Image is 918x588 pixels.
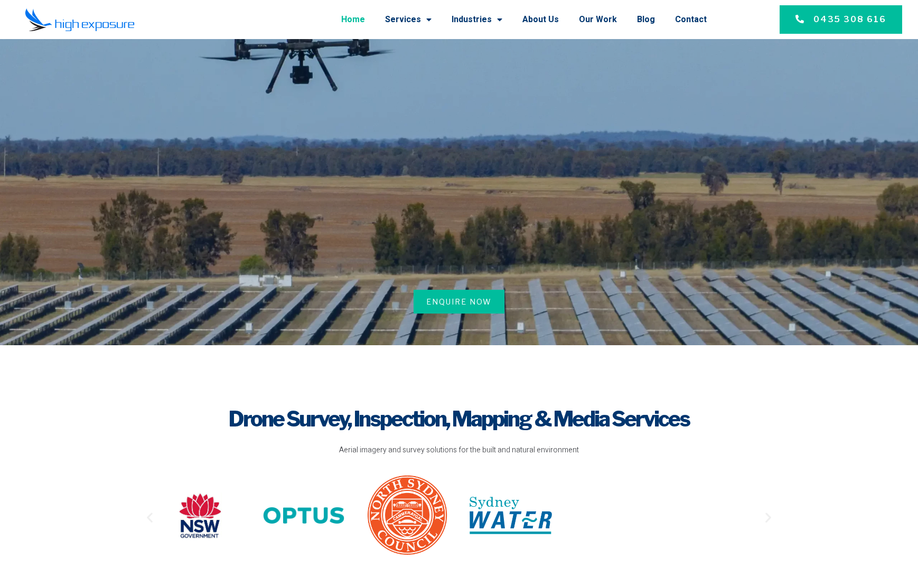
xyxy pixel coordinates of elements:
[385,6,432,33] a: Services
[452,6,502,33] a: Industries
[426,296,492,307] span: Enquire Now
[573,492,655,543] div: 8 / 20
[414,290,504,314] a: Enquire Now
[470,497,552,538] div: 7 / 20
[263,492,345,539] img: Optus-Logo-2016-present
[522,6,559,33] a: About Us
[675,6,707,33] a: Contact
[677,479,759,551] img: The-Royal-Botanic-Gardens-Domain-Trust
[813,13,886,26] span: 0435 308 616
[366,474,448,560] div: 6 / 20
[143,444,775,456] p: Aerial imagery and survey solutions for the built and natural environment
[780,5,902,34] a: 0435 308 616
[366,474,448,556] img: site-logo
[637,6,655,33] a: Blog
[470,497,552,534] img: sydney-water-logo-13AE903EDF-seeklogo.com
[573,492,655,539] img: Telstra-Logo
[159,474,759,560] div: Image Carousel
[159,491,241,544] div: 4 / 20
[579,6,617,33] a: Our Work
[263,492,345,543] div: 5 / 20
[159,491,241,540] img: NSW-Government-official-logo
[677,479,759,555] div: 9 / 20
[341,6,365,33] a: Home
[157,6,707,33] nav: Menu
[143,404,775,434] h1: Drone Survey, Inspection, Mapping & Media Services
[25,8,135,32] img: Final-Logo copy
